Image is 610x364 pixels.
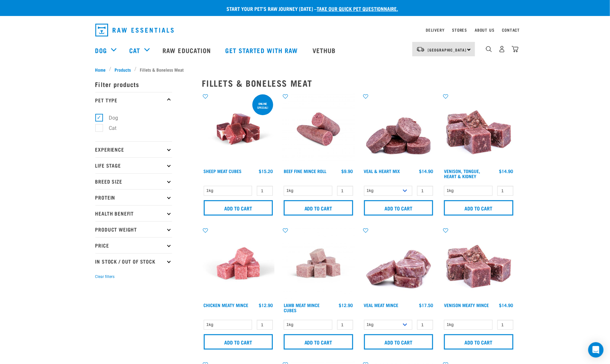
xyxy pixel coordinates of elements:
[90,21,520,39] nav: dropdown navigation
[99,124,119,132] label: Cat
[337,320,353,330] input: 1
[364,200,433,216] input: Add to cart
[95,189,172,205] p: Protein
[204,170,242,172] a: Sheep Meat Cubes
[362,227,435,300] img: 1160 Veal Meat Mince Medallions 01
[284,200,353,216] input: Add to cart
[284,304,320,311] a: Lamb Meat Mince Cubes
[202,78,515,88] h2: Fillets & Boneless Meat
[95,237,172,253] p: Price
[337,186,353,196] input: 1
[417,186,433,196] input: 1
[364,170,400,172] a: Veal & Heart Mix
[364,334,433,350] input: Add to cart
[284,170,326,172] a: Beef Fine Mince Roll
[452,29,467,31] a: Stores
[95,253,172,269] p: In Stock / Out Of Stock
[202,93,275,166] img: Sheep Meat
[95,92,172,108] p: Pet Type
[259,169,273,174] div: $15.20
[342,169,353,174] div: $9.90
[95,205,172,221] p: Health Benefit
[362,93,435,166] img: 1152 Veal Heart Medallions 01
[502,29,520,31] a: Contact
[497,186,513,196] input: 1
[95,66,109,73] a: Home
[444,170,480,177] a: Venison, Tongue, Heart & Kidney
[416,46,425,52] img: van-moving.png
[317,7,398,10] a: take our quick pet questionnaire.
[204,334,273,350] input: Add to cart
[95,173,172,189] p: Breed Size
[499,303,513,308] div: $14.90
[257,186,273,196] input: 1
[419,169,433,174] div: $14.90
[442,227,515,300] img: 1117 Venison Meat Mince 01
[156,37,219,63] a: Raw Education
[419,303,433,308] div: $17.50
[306,37,344,63] a: Vethub
[282,93,355,166] img: Venison Veal Salmon Tripe 1651
[95,141,172,157] p: Experience
[339,303,353,308] div: $12.90
[444,304,489,306] a: Venison Meaty Mince
[95,76,172,92] p: Filter products
[444,334,513,350] input: Add to cart
[426,29,444,31] a: Delivery
[95,45,107,55] a: Dog
[497,320,513,330] input: 1
[282,227,355,300] img: Lamb Meat Mince
[444,200,513,216] input: Add to cart
[95,66,106,73] span: Home
[99,114,121,122] label: Dog
[259,303,273,308] div: $12.90
[486,46,492,52] img: home-icon-1@2x.png
[428,49,467,51] span: [GEOGRAPHIC_DATA]
[442,93,515,166] img: Pile Of Cubed Venison Tongue Mix For Pets
[257,320,273,330] input: 1
[95,24,174,36] img: Raw Essentials Logo
[115,66,131,73] span: Products
[129,45,140,55] a: Cat
[417,320,433,330] input: 1
[499,169,513,174] div: $14.90
[95,66,515,73] nav: breadcrumbs
[364,304,399,306] a: Veal Meat Mince
[95,274,115,280] button: Clear filters
[202,227,275,300] img: Chicken Meaty Mince
[111,66,134,73] a: Products
[512,46,519,52] img: home-icon@2x.png
[219,37,306,63] a: Get started with Raw
[204,200,273,216] input: Add to cart
[204,304,249,306] a: Chicken Meaty Mince
[95,157,172,173] p: Life Stage
[588,342,604,358] div: Open Intercom Messenger
[252,99,273,112] div: ONLINE SPECIAL!
[95,221,172,237] p: Product Weight
[475,29,494,31] a: About Us
[499,46,505,52] img: user.png
[284,334,353,350] input: Add to cart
